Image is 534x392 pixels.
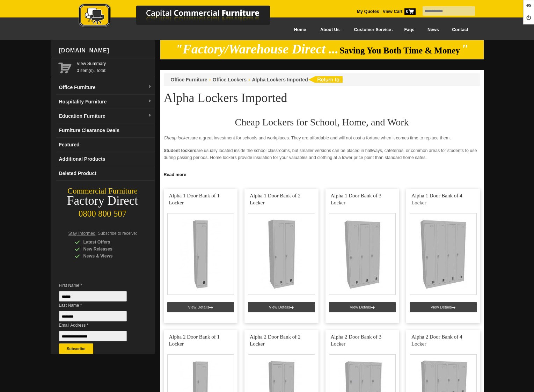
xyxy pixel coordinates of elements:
[252,77,308,82] a: Alpha Lockers Imported
[171,77,207,82] a: Office Furniture
[59,311,127,321] input: Last Name *
[56,166,155,181] a: Deleted Product
[51,196,155,206] div: Factory Direct
[313,22,346,38] a: About Us
[213,77,247,82] a: Office Lockers
[357,9,379,14] a: My Quotes
[77,60,152,73] span: 0 item(s), Total:
[98,231,137,236] span: Subscribe to receive:
[59,343,93,354] button: Subscribe
[445,22,475,38] a: Contact
[461,42,468,56] em: "
[56,40,155,61] div: [DOMAIN_NAME]
[56,138,155,152] a: Featured
[59,3,304,29] img: Capital Commercial Furniture Logo
[248,76,250,83] li: ›
[59,331,127,341] input: Email Address *
[339,46,460,55] span: Saving You Both Time & Money
[398,22,421,38] a: Faqs
[175,42,338,56] em: "Factory/Warehouse Direct ...
[56,152,155,166] a: Additional Products
[164,117,480,128] h2: Cheap Lockers for School, Home, and Work
[404,8,416,15] span: 0
[164,91,480,104] h1: Alpha Lockers Imported
[75,239,141,246] div: Latest Offers
[383,9,416,14] strong: View Cart
[51,186,155,196] div: Commercial Furniture
[75,246,141,253] div: New Releases
[59,291,127,302] input: First Name *
[148,99,152,103] img: dropdown
[421,22,445,38] a: News
[160,169,484,178] a: Click to read more
[56,123,155,138] a: Furniture Clearance Deals
[59,302,137,309] span: Last Name *
[381,9,415,14] a: View Cart0
[59,322,137,329] span: Email Address *
[59,3,304,31] a: Capital Commercial Furniture Logo
[148,85,152,89] img: dropdown
[346,22,397,38] a: Customer Service
[308,76,343,83] img: return to
[59,282,137,289] span: First Name *
[148,114,152,118] img: dropdown
[164,136,192,140] em: Cheap lockers
[56,109,155,123] a: Education Furnituredropdown
[209,76,211,83] li: ›
[164,167,480,181] p: provide a sense of security for the employees. Since no one can enter or touch the locker, it red...
[164,135,480,141] p: are a great investment for schools and workplaces. They are affordable and will not cost a fortun...
[164,147,480,161] p: are usually located inside the school classrooms, but smaller versions can be placed in hallways,...
[56,80,155,95] a: Office Furnituredropdown
[56,95,155,109] a: Hospitality Furnituredropdown
[75,253,141,260] div: News & Views
[77,60,152,67] a: View Summary
[51,205,155,219] div: 0800 800 507
[68,231,96,236] span: Stay Informed
[164,148,197,153] strong: Student lockers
